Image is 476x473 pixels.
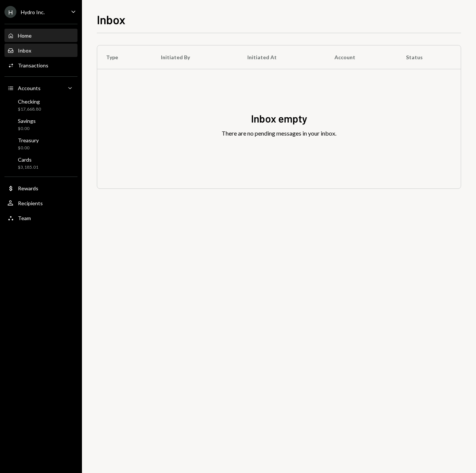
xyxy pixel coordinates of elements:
[4,154,77,172] a: Cards$3,185.01
[18,118,36,124] div: Savings
[4,58,77,72] a: Transactions
[18,137,39,143] div: Treasury
[4,44,77,57] a: Inbox
[4,115,77,133] a: Savings$0.00
[18,156,38,163] div: Cards
[4,211,77,225] a: Team
[4,181,77,195] a: Rewards
[238,45,326,69] th: Initiated At
[18,106,41,112] div: $17,668.80
[18,126,36,132] div: $0.00
[18,32,32,39] div: Home
[18,215,31,221] div: Team
[152,45,238,69] th: Initiated By
[4,81,77,95] a: Accounts
[18,47,31,54] div: Inbox
[97,45,152,69] th: Type
[222,129,336,138] div: There are no pending messages in your inbox.
[18,62,48,69] div: Transactions
[18,185,38,191] div: Rewards
[18,145,39,151] div: $0.00
[326,45,397,69] th: Account
[4,135,77,153] a: Treasury$0.00
[4,6,16,18] div: H
[4,96,77,114] a: Checking$17,668.80
[97,12,126,27] h1: Inbox
[4,29,77,42] a: Home
[251,111,307,126] div: Inbox empty
[397,45,461,69] th: Status
[18,200,43,206] div: Recipients
[18,98,41,105] div: Checking
[21,9,45,15] div: Hydro Inc.
[18,85,41,91] div: Accounts
[4,196,77,210] a: Recipients
[18,164,38,171] div: $3,185.01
